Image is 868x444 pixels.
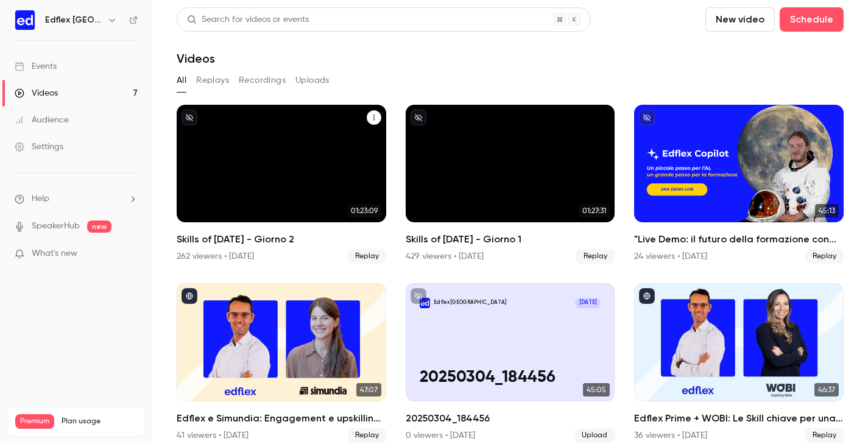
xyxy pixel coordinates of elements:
[576,249,615,264] span: Replay
[182,288,197,304] button: published
[634,283,844,442] a: 46:37Edflex Prime + WOBI: Le Skill chiave per una leadership a prova di futuro36 viewers • [DATE]...
[579,204,610,217] span: 01:27:31
[15,114,69,126] div: Audience
[177,283,386,442] a: 47:07Edflex e Simundia: Engagement e upskilling per la talent retention41 viewers • [DATE]Replay
[87,220,111,233] span: new
[634,105,844,264] li: "Live Demo: il futuro della formazione con Edflex Copilot"
[406,250,484,263] div: 429 viewers • [DATE]
[639,288,655,304] button: published
[15,10,35,30] img: Edflex Italy
[634,232,844,247] h2: "Live Demo: il futuro della formazione con Edflex Copilot"
[406,429,475,442] div: 0 viewers • [DATE]
[420,368,601,387] p: 20250304_184456
[177,283,386,442] li: Edflex e Simundia: Engagement e upskilling per la talent retention
[348,249,386,264] span: Replay
[406,283,615,442] a: 20250304_184456Edflex [GEOGRAPHIC_DATA][DATE]20250304_18445645:0520250304_1844560 viewers • [DATE...
[15,414,54,429] span: Premium
[177,71,186,90] button: All
[239,71,286,90] button: Recordings
[815,204,839,217] span: 45:13
[356,383,381,396] span: 47:07
[32,220,80,233] a: SpeakerHub
[196,71,229,90] button: Replays
[406,411,615,426] h2: 20250304_184456
[177,429,249,442] div: 41 viewers • [DATE]
[634,250,707,263] div: 24 viewers • [DATE]
[434,299,506,306] p: Edflex [GEOGRAPHIC_DATA]
[634,429,707,442] div: 36 viewers • [DATE]
[177,51,215,66] h1: Videos
[406,105,615,264] li: Skills of Tomorrow - Giorno 1
[177,411,386,426] h2: Edflex e Simundia: Engagement e upskilling per la talent retention
[574,428,615,443] span: Upload
[780,7,844,32] button: Schedule
[347,204,381,217] span: 01:23:09
[295,71,330,90] button: Uploads
[805,428,844,443] span: Replay
[123,248,138,259] iframe: Noticeable Trigger
[406,105,615,264] a: 01:27:31Skills of [DATE] - Giorno 1429 viewers • [DATE]Replay
[177,105,386,264] a: 01:23:09Skills of [DATE] - Giorno 2262 viewers • [DATE]Replay
[411,110,426,125] button: unpublished
[32,247,77,260] span: What's new
[177,250,254,263] div: 262 viewers • [DATE]
[32,192,49,205] span: Help
[406,283,615,442] li: 20250304_184456
[406,232,615,247] h2: Skills of [DATE] - Giorno 1
[182,110,197,125] button: unpublished
[705,7,775,32] button: New video
[814,383,839,396] span: 46:37
[187,13,309,26] div: Search for videos or events
[15,60,57,72] div: Events
[634,411,844,426] h2: Edflex Prime + WOBI: Le Skill chiave per una leadership a prova di futuro
[583,383,610,396] span: 45:05
[805,249,844,264] span: Replay
[15,141,63,153] div: Settings
[45,14,102,26] h6: Edflex [GEOGRAPHIC_DATA]
[411,288,426,304] button: unpublished
[15,192,138,205] li: help-dropdown-opener
[62,417,137,426] span: Plan usage
[634,105,844,264] a: 45:13"Live Demo: il futuro della formazione con Edflex Copilot"24 viewers • [DATE]Replay
[177,7,844,437] section: Videos
[15,87,58,99] div: Videos
[634,283,844,442] li: Edflex Prime + WOBI: Le Skill chiave per una leadership a prova di futuro
[348,428,386,443] span: Replay
[177,232,386,247] h2: Skills of [DATE] - Giorno 2
[177,105,386,264] li: Skills of Tomorrow - Giorno 2
[575,298,601,308] span: [DATE]
[639,110,655,125] button: unpublished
